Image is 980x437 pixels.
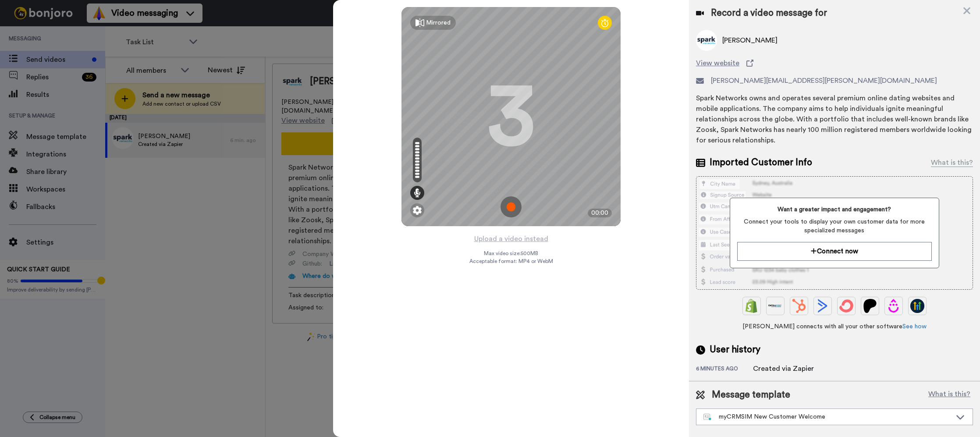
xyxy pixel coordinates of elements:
div: Spark Networks owns and operates several premium online dating websites and mobile applications. ... [696,93,973,146]
span: Message template [712,388,790,401]
span: Want a greater impact and engagement? [737,205,932,214]
button: Upload a video instead [472,233,551,245]
img: nextgen-template.svg [703,414,712,421]
img: Ontraport [768,299,782,313]
img: Patreon [863,299,877,313]
span: Imported Customer Info [710,156,812,169]
div: What is this? [931,157,973,168]
button: Connect now [737,242,932,261]
span: Acceptable format: MP4 or WebM [469,258,553,265]
div: Created via Zapier [753,363,814,374]
span: View website [696,58,739,68]
span: [PERSON_NAME] connects with all your other software [696,322,973,331]
img: ic_record_start.svg [501,196,522,217]
button: What is this? [926,388,973,401]
div: 6 minutes ago [696,365,753,374]
img: Shopify [745,299,759,313]
span: User history [710,343,760,356]
span: Max video size: 500 MB [484,250,538,257]
a: View website [696,58,973,68]
span: Connect your tools to display your own customer data for more specialized messages [737,217,932,235]
div: 00:00 [588,209,612,217]
img: ic_gear.svg [413,206,422,215]
div: 3 [487,84,535,149]
img: GoHighLevel [910,299,924,313]
img: ActiveCampaign [816,299,830,313]
span: [PERSON_NAME][EMAIL_ADDRESS][PERSON_NAME][DOMAIN_NAME] [711,75,937,86]
img: ConvertKit [839,299,853,313]
img: Hubspot [792,299,806,313]
a: See how [902,323,927,330]
img: Drip [887,299,901,313]
div: myCRMSIM New Customer Welcome [703,412,952,421]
